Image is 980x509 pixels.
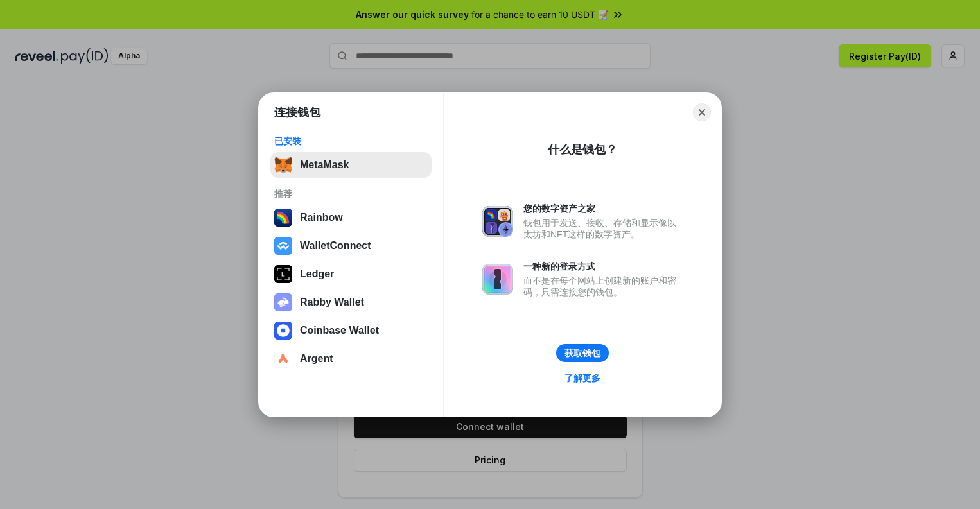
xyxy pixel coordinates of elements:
button: Rainbow [270,205,432,230]
button: Coinbase Wallet [270,318,432,343]
img: svg+xml,%3Csvg%20width%3D%2228%22%20height%3D%2228%22%20viewBox%3D%220%200%2028%2028%22%20fill%3D... [274,322,292,340]
div: Ledger [300,268,334,280]
img: svg+xml,%3Csvg%20width%3D%2228%22%20height%3D%2228%22%20viewBox%3D%220%200%2028%2028%22%20fill%3D... [274,237,292,255]
button: Argent [270,346,432,372]
div: Argent [300,353,333,365]
a: 了解更多 [557,370,608,386]
button: Rabby Wallet [270,289,432,315]
div: 一种新的登录方式 [523,261,683,272]
img: svg+xml,%3Csvg%20xmlns%3D%22http%3A%2F%2Fwww.w3.org%2F2000%2Fsvg%22%20fill%3D%22none%22%20viewBox... [482,264,513,295]
img: svg+xml,%3Csvg%20fill%3D%22none%22%20height%3D%2233%22%20viewBox%3D%220%200%2035%2033%22%20width%... [274,156,292,174]
div: 获取钱包 [564,347,600,359]
div: 什么是钱包？ [548,142,617,157]
img: svg+xml,%3Csvg%20xmlns%3D%22http%3A%2F%2Fwww.w3.org%2F2000%2Fsvg%22%20fill%3D%22none%22%20viewBox... [482,206,513,237]
div: 您的数字资产之家 [523,203,683,214]
button: Ledger [270,261,432,287]
img: svg+xml,%3Csvg%20width%3D%2228%22%20height%3D%2228%22%20viewBox%3D%220%200%2028%2028%22%20fill%3D... [274,350,292,368]
button: MetaMask [270,152,432,178]
div: 推荐 [274,188,428,200]
div: 而不是在每个网站上创建新的账户和密码，只需连接您的钱包。 [523,275,683,298]
button: Close [693,103,711,121]
div: WalletConnect [300,240,371,252]
button: WalletConnect [270,233,432,259]
img: svg+xml,%3Csvg%20xmlns%3D%22http%3A%2F%2Fwww.w3.org%2F2000%2Fsvg%22%20fill%3D%22none%22%20viewBox... [274,293,292,311]
div: MetaMask [300,159,349,171]
h1: 连接钱包 [274,105,320,120]
div: 钱包用于发送、接收、存储和显示像以太坊和NFT这样的数字资产。 [523,217,683,240]
img: svg+xml,%3Csvg%20width%3D%22120%22%20height%3D%22120%22%20viewBox%3D%220%200%20120%20120%22%20fil... [274,209,292,227]
div: Rabby Wallet [300,297,364,308]
div: Rainbow [300,212,343,223]
div: 已安装 [274,135,428,147]
div: 了解更多 [564,372,600,384]
img: svg+xml,%3Csvg%20xmlns%3D%22http%3A%2F%2Fwww.w3.org%2F2000%2Fsvg%22%20width%3D%2228%22%20height%3... [274,265,292,283]
div: Coinbase Wallet [300,325,379,336]
button: 获取钱包 [556,344,609,362]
